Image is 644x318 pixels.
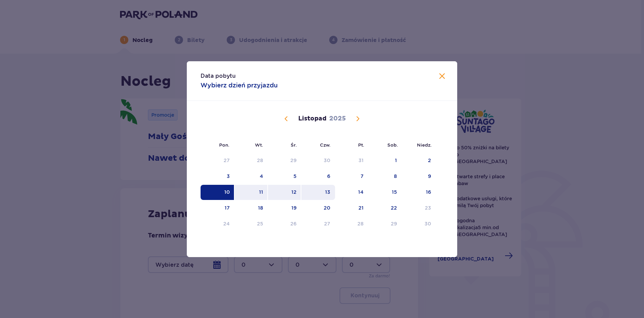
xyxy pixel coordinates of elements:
[291,204,297,211] div: 19
[394,173,397,180] div: 8
[325,189,330,195] div: 13
[257,220,263,227] div: 25
[402,216,436,232] td: Data niedostępna. niedziela, 30 listopada 2025
[201,216,235,232] td: Data niedostępna. poniedziałek, 24 listopada 2025
[298,115,326,123] p: Listopad
[428,173,431,180] div: 9
[324,157,330,164] div: 30
[225,204,230,211] div: 17
[425,204,431,211] div: 23
[324,220,330,227] div: 27
[391,220,397,227] div: 29
[227,173,230,180] div: 3
[235,169,268,184] td: 4
[428,157,431,164] div: 2
[368,169,402,184] td: 8
[282,115,290,123] button: Poprzedni miesiąc
[417,142,432,148] small: Niedz.
[201,72,236,80] p: Data pobytu
[335,169,368,184] td: 7
[235,216,268,232] td: Data niedostępna. wtorek, 25 listopada 2025
[301,153,335,168] td: 30
[402,153,436,168] td: 2
[358,142,364,148] small: Pt.
[291,142,297,148] small: Śr.
[224,157,230,164] div: 27
[320,142,331,148] small: Czw.
[268,169,301,184] td: 5
[426,189,431,195] div: 16
[402,169,436,184] td: 9
[259,189,263,195] div: 11
[361,173,364,180] div: 7
[290,157,297,164] div: 29
[391,204,397,211] div: 22
[335,201,368,216] td: 21
[402,201,436,216] td: Data niedostępna. niedziela, 23 listopada 2025
[290,220,297,227] div: 26
[354,115,362,123] button: Następny miesiąc
[368,201,402,216] td: 22
[357,220,364,227] div: 28
[387,142,398,148] small: Sob.
[327,173,330,180] div: 6
[224,189,230,195] div: 10
[201,201,235,216] td: 17
[201,185,235,200] td: Data zaznaczona. poniedziałek, 10 listopada 2025
[368,185,402,200] td: 15
[268,216,301,232] td: Data niedostępna. środa, 26 listopada 2025
[268,153,301,168] td: 29
[301,216,335,232] td: Data niedostępna. czwartek, 27 listopada 2025
[301,201,335,216] td: 20
[235,153,268,168] td: 28
[235,201,268,216] td: 18
[255,142,263,148] small: Wt.
[223,220,230,227] div: 24
[329,115,346,123] p: 2025
[324,204,330,211] div: 20
[358,157,364,164] div: 31
[335,153,368,168] td: 31
[268,201,301,216] td: 19
[402,185,436,200] td: 16
[201,81,278,89] p: Wybierz dzień przyjazdu
[368,216,402,232] td: Data niedostępna. sobota, 29 listopada 2025
[260,173,263,180] div: 4
[368,153,402,168] td: 1
[301,169,335,184] td: 6
[438,72,446,81] button: Zamknij
[335,185,368,200] td: 14
[335,216,368,232] td: Data niedostępna. piątek, 28 listopada 2025
[235,185,268,200] td: 11
[268,185,301,200] td: 12
[201,153,235,168] td: 27
[258,204,263,211] div: 18
[201,169,235,184] td: 3
[425,220,431,227] div: 30
[291,189,297,195] div: 12
[392,189,397,195] div: 15
[219,142,229,148] small: Pon.
[257,157,263,164] div: 28
[358,189,364,195] div: 14
[395,157,397,164] div: 1
[293,173,297,180] div: 5
[301,185,335,200] td: 13
[358,204,364,211] div: 21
